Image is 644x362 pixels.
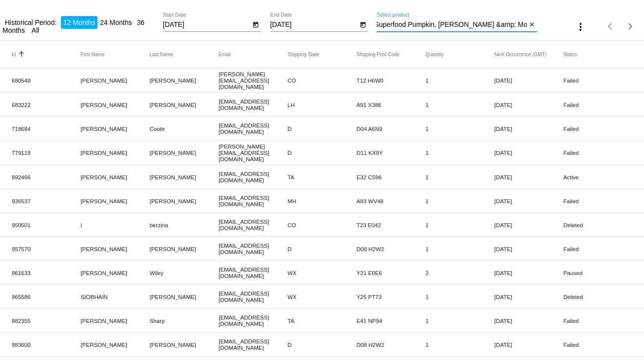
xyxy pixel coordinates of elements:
[527,20,537,30] button: Clear
[287,147,356,158] mat-cell: D
[150,267,219,278] mat-cell: Wiley
[80,267,149,278] mat-cell: [PERSON_NAME]
[563,51,577,57] button: Change sorting for Status
[425,99,494,110] mat-cell: 1
[563,219,632,231] mat-cell: Deleted
[425,123,494,134] mat-cell: 1
[425,51,443,57] button: Change sorting for Quantity
[150,51,173,57] button: Change sorting for Customer.LastName
[494,123,563,134] mat-cell: [DATE]
[2,16,144,37] li: 36 Months
[80,99,149,110] mat-cell: [PERSON_NAME]
[12,51,16,57] button: Change sorting for Id
[563,195,632,207] mat-cell: Failed
[563,99,632,110] mat-cell: Failed
[12,315,80,326] mat-cell: 982355
[150,99,219,110] mat-cell: [PERSON_NAME]
[357,123,425,134] mat-cell: D04 A6N9
[29,24,42,37] li: All
[219,240,287,257] mat-cell: [EMAIL_ADDRESS][DOMAIN_NAME]
[494,51,546,57] button: Change sorting for NextOccurrenceUtc
[425,315,494,326] mat-cell: 1
[287,171,356,183] mat-cell: TA
[494,267,563,278] mat-cell: [DATE]
[61,16,98,29] li: 12 Months
[287,339,356,350] mat-cell: D
[425,195,494,207] mat-cell: 1
[494,219,563,231] mat-cell: [DATE]
[287,267,356,278] mat-cell: WX
[219,264,287,281] mat-cell: [EMAIL_ADDRESS][DOMAIN_NAME]
[219,168,287,186] mat-cell: [EMAIL_ADDRESS][DOMAIN_NAME]
[219,96,287,113] mat-cell: [EMAIL_ADDRESS][DOMAIN_NAME]
[494,243,563,255] mat-cell: [DATE]
[150,171,219,183] mat-cell: [PERSON_NAME]
[12,339,80,350] mat-cell: 983600
[563,339,632,350] mat-cell: Failed
[563,171,632,183] mat-cell: Active
[494,99,563,110] mat-cell: [DATE]
[12,147,80,158] mat-cell: 779119
[287,99,356,110] mat-cell: LH
[12,171,80,183] mat-cell: 892466
[563,75,632,86] mat-cell: Failed
[575,21,586,33] mat-icon: more_vert
[494,75,563,86] mat-cell: [DATE]
[270,21,358,29] input: End Date
[563,267,632,278] mat-cell: Paused
[357,99,425,110] mat-cell: A91 X386
[150,123,219,134] mat-cell: Coote
[357,219,425,231] mat-cell: T23 E042
[98,16,134,29] li: 24 Months
[287,219,356,231] mat-cell: CO
[219,141,287,165] mat-cell: [PERSON_NAME][EMAIL_ADDRESS][DOMAIN_NAME]
[287,315,356,326] mat-cell: TA
[287,123,356,134] mat-cell: D
[163,21,251,29] input: Start Date
[150,291,219,302] mat-cell: [PERSON_NAME]
[494,147,563,158] mat-cell: [DATE]
[357,267,425,278] mat-cell: Y21 E0E6
[287,51,319,57] button: Change sorting for ShippingState
[251,19,261,29] button: Open calendar
[357,75,425,86] mat-cell: T12 H6W0
[425,267,494,278] mat-cell: 2
[357,195,425,207] mat-cell: A83 WV48
[150,339,219,350] mat-cell: [PERSON_NAME]
[528,21,535,29] mat-icon: close
[494,339,563,350] mat-cell: [DATE]
[357,243,425,255] mat-cell: D08 H2W2
[219,120,287,137] mat-cell: [EMAIL_ADDRESS][DOMAIN_NAME]
[80,219,149,231] mat-cell: i
[494,171,563,183] mat-cell: [DATE]
[80,51,104,57] button: Change sorting for Customer.FirstName
[494,291,563,302] mat-cell: [DATE]
[80,195,149,207] mat-cell: [PERSON_NAME]
[287,291,356,302] mat-cell: WX
[80,75,149,86] mat-cell: [PERSON_NAME]
[12,75,80,86] mat-cell: 680548
[377,21,527,29] input: Select product
[219,216,287,234] mat-cell: [EMAIL_ADDRESS][DOMAIN_NAME]
[357,315,425,326] mat-cell: E41 NP94
[12,195,80,207] mat-cell: 936537
[425,243,494,255] mat-cell: 1
[357,339,425,350] mat-cell: D08 H2W2
[150,219,219,231] mat-cell: berzina
[219,312,287,329] mat-cell: [EMAIL_ADDRESS][DOMAIN_NAME]
[287,243,356,255] mat-cell: D
[425,147,494,158] mat-cell: 1
[425,171,494,183] mat-cell: 1
[219,68,287,92] mat-cell: [PERSON_NAME][EMAIL_ADDRESS][DOMAIN_NAME]
[425,291,494,302] mat-cell: 1
[287,195,356,207] mat-cell: MH
[150,195,219,207] mat-cell: [PERSON_NAME]
[150,243,219,255] mat-cell: [PERSON_NAME]
[358,19,368,29] button: Open calendar
[563,147,632,158] mat-cell: Failed
[425,75,494,86] mat-cell: 1
[80,171,149,183] mat-cell: [PERSON_NAME]
[219,51,231,57] button: Change sorting for Customer.Email
[357,291,425,302] mat-cell: Y25 PT73
[494,315,563,326] mat-cell: [DATE]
